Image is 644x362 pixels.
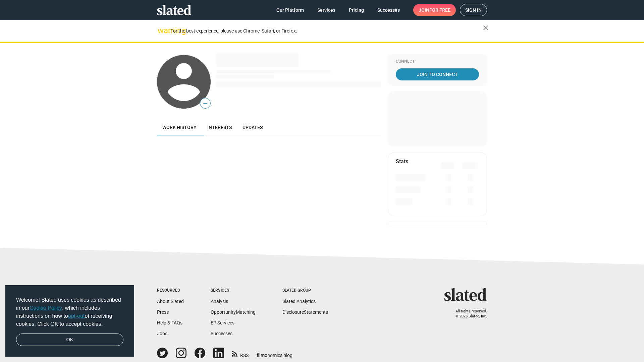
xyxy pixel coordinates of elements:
[202,119,237,135] a: Interests
[282,309,328,315] a: DisclosureStatements
[282,288,328,293] div: Slated Group
[257,347,292,359] a: filmonomics blog
[372,4,405,16] a: Successes
[158,26,166,35] mat-icon: warning
[157,309,169,315] a: Press
[396,158,408,165] mat-card-title: Stats
[257,353,265,358] span: film
[317,4,335,16] span: Services
[482,24,490,32] mat-icon: close
[170,26,483,36] div: For the best experience, please use Chrome, Safari, or Firefox.
[465,4,482,16] span: Sign in
[232,348,249,359] a: RSS
[211,331,232,336] a: Successes
[157,320,182,325] a: Help & FAQs
[396,59,479,64] div: Connect
[276,4,304,16] span: Our Platform
[243,125,263,130] span: Updates
[5,285,134,357] div: cookieconsent
[429,4,450,16] span: for free
[30,305,62,311] a: Cookie Policy
[211,309,256,315] a: OpportunityMatching
[16,334,123,346] a: dismiss cookie message
[419,4,450,16] span: Join
[312,4,341,16] a: Services
[448,309,487,319] p: All rights reserved. © 2025 Slated, Inc.
[68,313,85,319] a: opt-out
[413,4,456,16] a: Joinfor free
[200,99,210,108] span: —
[207,125,232,130] span: Interests
[157,331,167,336] a: Jobs
[16,296,123,328] span: Welcome! Slated uses cookies as described in our , which includes instructions on how to of recei...
[377,4,400,16] span: Successes
[237,119,268,135] a: Updates
[211,299,228,304] a: Analysis
[211,288,256,293] div: Services
[211,320,234,325] a: EP Services
[157,299,184,304] a: About Slated
[396,68,479,80] a: Join To Connect
[282,299,316,304] a: Slated Analytics
[397,68,478,80] span: Join To Connect
[271,4,309,16] a: Our Platform
[162,125,197,130] span: Work history
[349,4,364,16] span: Pricing
[343,4,369,16] a: Pricing
[460,4,487,16] a: Sign in
[157,288,184,293] div: Resources
[157,119,202,135] a: Work history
